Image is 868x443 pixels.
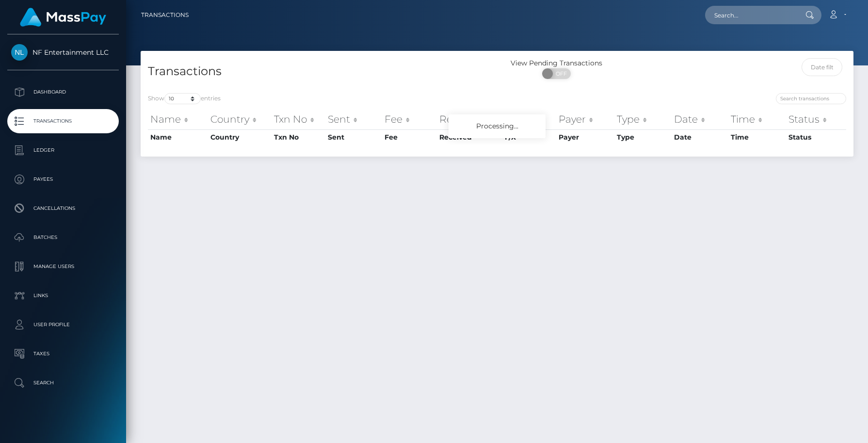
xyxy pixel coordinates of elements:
a: Taxes [7,342,119,366]
a: Manage Users [7,254,119,279]
p: Payees [11,172,115,187]
th: Status [786,129,846,145]
a: Transactions [141,5,189,25]
p: Transactions [11,114,115,128]
th: Date [672,110,729,129]
input: Search transactions [776,93,846,104]
th: Country [208,110,272,129]
a: Dashboard [7,80,119,104]
img: NF Entertainment LLC [11,44,28,61]
th: Payer [556,110,615,129]
img: MassPay Logo [20,8,106,27]
div: View Pending Transactions [497,58,616,68]
p: Dashboard [11,85,115,99]
input: Search... [705,6,796,24]
th: Time [728,110,786,129]
a: Ledger [7,138,119,162]
a: Links [7,284,119,308]
a: Batches [7,225,119,250]
label: Show entries [148,93,221,104]
select: Showentries [164,93,201,104]
th: Date [672,129,729,145]
p: Manage Users [11,259,115,274]
a: Payees [7,167,119,191]
p: Ledger [11,143,115,158]
th: F/X [502,110,556,129]
p: Search [11,376,115,390]
th: Txn No [272,110,326,129]
th: Fee [382,110,437,129]
th: Received [437,129,502,145]
input: Date filter [802,58,842,76]
th: Txn No [272,129,326,145]
th: Status [786,110,846,129]
th: Country [208,129,272,145]
th: Type [614,129,671,145]
th: Name [148,129,208,145]
span: OFF [547,68,572,79]
p: Cancellations [11,201,115,216]
p: Batches [11,230,115,245]
a: Cancellations [7,196,119,221]
p: Taxes [11,347,115,361]
h4: Transactions [148,63,490,80]
th: Payer [556,129,615,145]
th: Fee [382,129,437,145]
th: Sent [325,110,382,129]
th: Sent [325,129,382,145]
th: Name [148,110,208,129]
span: NF Entertainment LLC [7,48,119,57]
p: User Profile [11,317,115,332]
div: Processing... [449,114,546,138]
th: Type [614,110,671,129]
p: Links [11,288,115,303]
a: User Profile [7,313,119,337]
a: Transactions [7,109,119,133]
th: Received [437,110,502,129]
th: Time [728,129,786,145]
a: Search [7,371,119,395]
